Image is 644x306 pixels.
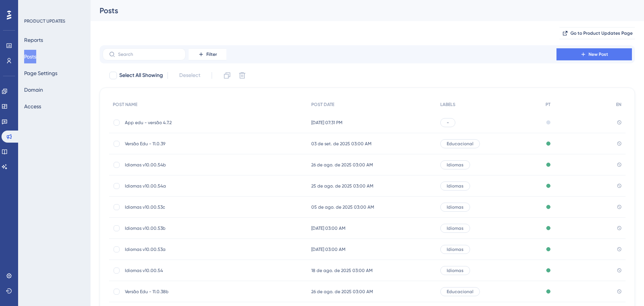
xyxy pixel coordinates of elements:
span: 25 de ago. de 2025 03:00 AM [311,183,373,189]
button: Go to Product Updates Page [559,27,635,39]
span: POST DATE [311,101,334,108]
span: Versão Edu - 11.0.39 [125,141,246,147]
span: Idiomas v10.00.54 [125,268,246,274]
span: Idiomas v10.00.53a [125,246,246,252]
span: Go to Product Updates Page [570,30,633,36]
span: [DATE] 07:31 PM [311,120,343,126]
span: Idiomas v10.00.54a [125,183,246,189]
span: New Post [589,51,608,57]
div: PRODUCT UPDATES [24,18,65,24]
span: Versão Edu - 11.0.38b [125,289,246,295]
span: Filter [206,51,217,57]
span: Select All Showing [119,71,163,80]
button: Page Settings [24,66,57,80]
button: Filter [189,48,226,60]
span: Idiomas [447,162,464,168]
span: 05 de ago. de 2025 03:00 AM [311,204,374,210]
span: Educacional [447,289,473,295]
span: - [447,120,449,126]
span: Idiomas [447,268,464,274]
span: App edu - versão 4.7.2 [125,120,246,126]
span: Idiomas [447,246,464,252]
span: Idiomas [447,204,464,210]
span: EN [616,101,621,108]
span: POST NAME [113,101,137,108]
button: Deselect [172,69,207,82]
span: 26 de ago. de 2025 03:00 AM [311,162,373,168]
span: Educacional [447,141,473,147]
span: Idiomas v10.00.54b [125,162,246,168]
span: PT [546,101,550,108]
span: Idiomas v10.00.53c [125,204,246,210]
div: Posts [100,5,616,16]
button: Access [24,100,41,113]
span: Deselect [179,71,200,80]
span: 26 de ago. de 2025 03:00 AM [311,289,373,295]
span: Idiomas [447,225,464,231]
button: Domain [24,83,43,97]
button: Posts [24,50,36,63]
button: New Post [556,48,632,60]
button: Reports [24,33,43,47]
span: Idiomas v10.00.53b [125,225,246,231]
span: [DATE] 03:00 AM [311,225,346,231]
span: Idiomas [447,183,464,189]
input: Search [118,52,179,57]
span: 18 de ago. de 2025 03:00 AM [311,268,373,274]
span: [DATE] 03:00 AM [311,246,346,252]
span: LABELS [440,101,455,108]
span: 03 de set. de 2025 03:00 AM [311,141,372,147]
